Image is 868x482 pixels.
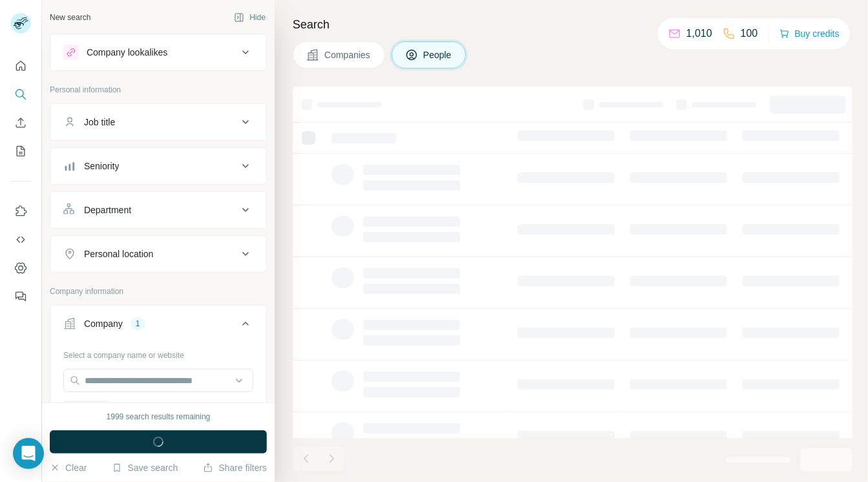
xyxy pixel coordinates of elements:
[50,12,90,23] div: New search
[112,461,178,474] button: Save search
[10,111,31,134] button: Enrich CSV
[10,257,31,280] button: Dashboard
[324,48,372,61] span: Companies
[10,200,31,223] button: Use Surfe on LinkedIn
[84,204,131,216] div: Department
[50,151,266,182] button: Seniority
[50,37,266,68] button: Company lookalikes
[13,438,44,469] div: Open Intercom Messenger
[84,160,119,173] div: Seniority
[107,411,211,423] div: 1999 search results remaining
[50,84,267,96] p: Personal information
[686,26,712,41] p: 1,010
[779,25,840,43] button: Buy credits
[293,16,852,34] h4: Search
[84,247,153,260] div: Personal location
[203,461,267,474] button: Share filters
[84,317,123,330] div: Company
[741,26,758,41] p: 100
[10,228,31,251] button: Use Surfe API
[50,107,266,138] button: Job title
[10,140,31,163] button: My lists
[131,318,145,330] div: 1
[50,308,266,344] button: Company1
[50,461,87,474] button: Clear
[10,83,31,106] button: Search
[50,194,266,225] button: Department
[10,54,31,78] button: Quick start
[84,116,115,129] div: Job title
[50,286,267,297] p: Company information
[225,8,275,27] button: Hide
[10,285,31,308] button: Feedback
[87,46,167,59] div: Company lookalikes
[423,48,453,61] span: People
[63,344,253,361] div: Select a company name or website
[50,238,266,269] button: Personal location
